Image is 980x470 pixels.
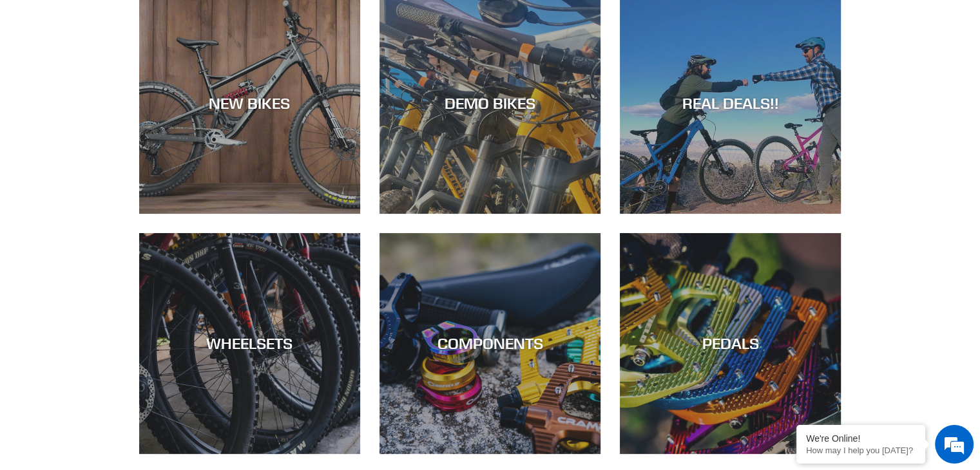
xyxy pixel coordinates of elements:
[620,334,841,353] div: PEDALS
[139,334,360,353] div: WHEELSETS
[806,446,916,455] p: How may I help you today?
[6,324,245,370] textarea: Type your message and hit 'Enter'
[75,149,178,279] span: We're online!
[41,64,73,97] img: d_696896380_company_1647369064580_696896380
[86,72,236,89] div: Chat with us now
[139,233,360,454] a: WHEELSETS
[211,6,242,37] div: Minimize live chat window
[380,233,600,454] a: COMPONENTS
[139,94,360,113] div: NEW BIKES
[806,433,916,444] div: We're Online!
[380,334,600,353] div: COMPONENTS
[380,94,600,113] div: DEMO BIKES
[620,94,841,113] div: REAL DEALS!!
[14,71,34,90] div: Navigation go back
[620,233,841,454] a: PEDALS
